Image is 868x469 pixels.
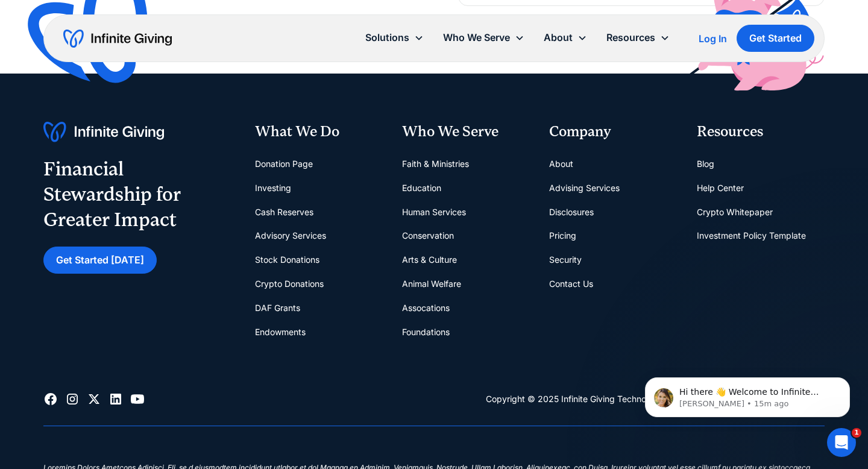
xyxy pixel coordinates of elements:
[606,30,655,46] div: Resources
[549,224,576,248] a: Pricing
[402,224,454,248] a: Conservation
[737,25,814,52] a: Get Started
[534,25,597,51] div: About
[433,25,534,51] div: Who We Serve
[697,224,806,248] a: Investment Policy Template
[255,176,291,200] a: Investing
[699,31,727,46] a: Log In
[402,152,469,176] a: Faith & Ministries
[255,200,313,224] a: Cash Reserves
[43,157,236,232] div: Financial Stewardship for Greater Impact
[255,122,383,142] div: What We Do
[63,29,172,48] a: home
[402,296,450,320] a: Assocations
[443,30,510,46] div: Who We Serve
[549,152,573,176] a: About
[549,248,582,272] a: Security
[627,352,868,436] iframe: Intercom notifications message
[486,392,688,406] div: Copyright © 2025 Infinite Giving Technologies, Inc.
[356,25,433,51] div: Solutions
[852,428,861,438] span: 1
[549,176,620,200] a: Advising Services
[43,247,157,274] a: Get Started [DATE]
[402,272,461,296] a: Animal Welfare
[697,122,825,142] div: Resources
[43,445,825,462] div: ‍‍‍
[365,30,409,46] div: Solutions
[402,122,530,142] div: Who We Serve
[827,428,856,457] iframe: Intercom live chat
[255,296,300,320] a: DAF Grants
[255,272,324,296] a: Crypto Donations
[549,122,677,142] div: Company
[544,30,573,46] div: About
[255,320,306,344] a: Endowments
[402,248,457,272] a: Arts & Culture
[402,200,466,224] a: Human Services
[697,152,714,176] a: Blog
[402,176,441,200] a: Education
[549,200,594,224] a: Disclosures
[597,25,679,51] div: Resources
[697,200,773,224] a: Crypto Whitepaper
[402,320,450,344] a: Foundations
[699,34,727,43] div: Log In
[549,272,593,296] a: Contact Us
[697,176,744,200] a: Help Center
[255,224,326,248] a: Advisory Services
[255,248,319,272] a: Stock Donations
[255,152,313,176] a: Donation Page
